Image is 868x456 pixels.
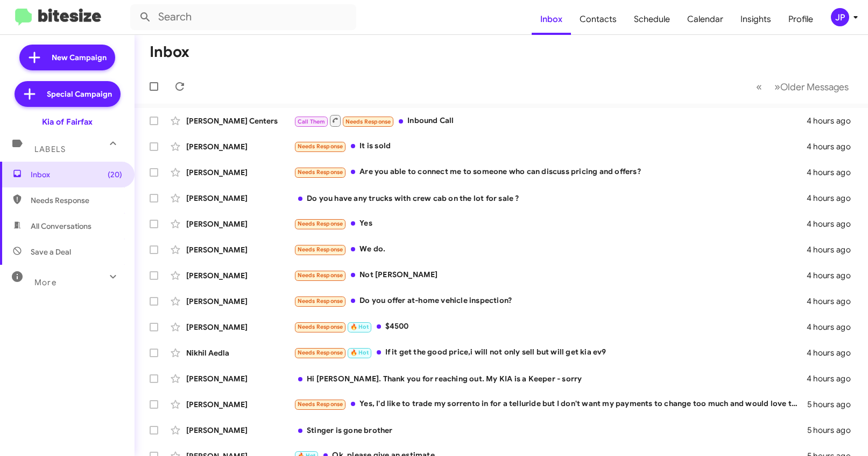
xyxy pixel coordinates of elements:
span: Needs Response [298,246,343,253]
div: [PERSON_NAME] [186,425,294,436]
span: Needs Response [298,220,343,227]
div: 5 hours ago [807,425,859,436]
a: Profile [780,4,822,35]
div: [PERSON_NAME] [186,373,294,384]
span: Needs Response [298,169,343,176]
div: 5 hours ago [807,399,859,410]
a: Insights [732,4,780,35]
a: Contacts [571,4,625,35]
div: 4 hours ago [807,348,859,358]
div: [PERSON_NAME] [186,167,294,178]
div: [PERSON_NAME] [186,296,294,307]
a: Schedule [625,4,679,35]
span: Save a Deal [31,247,71,257]
span: Needs Response [345,118,391,125]
button: JP [822,8,856,26]
span: « [756,80,762,93]
span: Special Campaign [47,89,112,99]
div: [PERSON_NAME] [186,322,294,332]
div: $4500 [294,321,807,333]
a: Special Campaign [15,81,121,107]
div: Hi [PERSON_NAME]. Thank you for reaching out. My KIA is a Keeper - sorry [294,373,807,384]
div: We do. [294,243,807,256]
span: (20) [108,169,122,180]
div: [PERSON_NAME] [186,141,294,152]
button: Next [768,76,855,98]
span: Older Messages [780,81,849,93]
div: [PERSON_NAME] [186,219,294,229]
div: Not [PERSON_NAME] [294,269,807,281]
span: Labels [34,144,66,154]
nav: Page navigation example [750,76,855,98]
span: Needs Response [298,143,343,150]
div: Yes [294,218,807,230]
input: Search [130,4,356,30]
div: Do you offer at-home vehicle inspection? [294,295,807,307]
div: 4 hours ago [807,322,859,332]
a: Inbox [532,4,571,35]
span: Needs Response [298,323,343,330]
span: 🔥 Hot [350,349,369,356]
div: 4 hours ago [807,244,859,255]
span: Inbox [31,169,122,180]
div: 4 hours ago [807,296,859,307]
div: JP [831,8,849,26]
div: 4 hours ago [807,167,859,178]
span: Needs Response [298,401,343,408]
div: [PERSON_NAME] [186,244,294,255]
span: Needs Response [298,272,343,279]
div: 4 hours ago [807,193,859,204]
div: Stinger is gone brother [294,425,807,436]
div: Inbound Call [294,114,807,127]
span: Needs Response [298,349,343,356]
span: New Campaign [52,52,107,63]
div: 4 hours ago [807,219,859,229]
span: » [774,80,780,93]
div: Nikhil Aedla [186,348,294,358]
div: Do you have any trucks with crew cab on the lot for sale ? [294,193,807,204]
a: New Campaign [19,45,115,70]
div: It is sold [294,140,807,153]
span: All Conversations [31,221,91,231]
span: Call Them [298,118,326,125]
span: 🔥 Hot [350,323,369,330]
div: Kia of Fairfax [42,117,93,127]
button: Previous [750,76,768,98]
div: 4 hours ago [807,115,859,126]
div: Yes, I'd like to trade my sorrento in for a telluride but I don't want my payments to change too ... [294,398,807,410]
span: More [34,278,57,287]
div: [PERSON_NAME] [186,270,294,281]
div: [PERSON_NAME] Centers [186,115,294,126]
span: Needs Response [31,195,122,206]
div: 4 hours ago [807,141,859,152]
div: 4 hours ago [807,270,859,281]
div: [PERSON_NAME] [186,193,294,204]
span: Needs Response [298,298,343,305]
div: 4 hours ago [807,373,859,384]
h1: Inbox [150,44,189,61]
a: Calendar [679,4,732,35]
div: Are you able to connect me to someone who can discuss pricing and offers? [294,166,807,178]
div: If it get the good price,i will not only sell but will get kia ev9 [294,346,807,359]
div: [PERSON_NAME] [186,399,294,410]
